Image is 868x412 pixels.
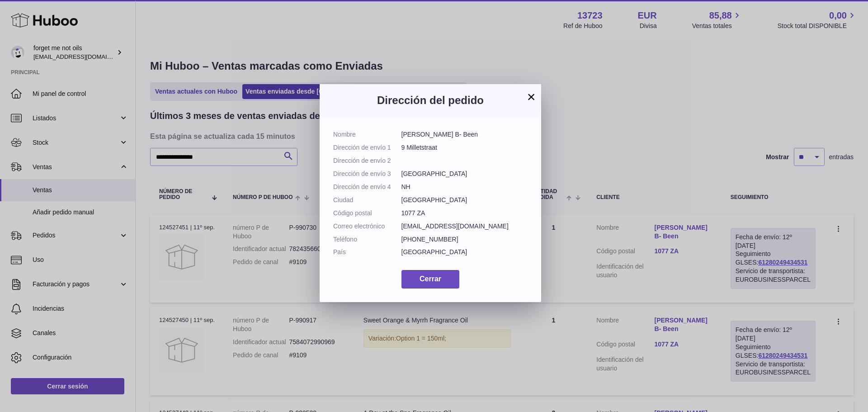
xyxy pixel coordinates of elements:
[333,209,401,218] dt: Código postal
[333,130,401,139] dt: Nombre
[333,170,401,178] dt: Dirección de envío 3
[526,91,537,102] button: ×
[333,235,401,244] dt: Teléfono
[333,248,401,256] dt: País
[401,196,528,204] dd: [GEOGRAPHIC_DATA]
[401,170,528,178] dd: [GEOGRAPHIC_DATA]
[401,270,459,289] button: Cerrar
[401,222,528,231] dd: [EMAIL_ADDRESS][DOMAIN_NAME]
[333,143,401,152] dt: Dirección de envío 1
[401,235,528,244] dd: [PHONE_NUMBER]
[333,222,401,231] dt: Correo electrónico
[333,93,528,108] h3: Dirección del pedido
[333,156,401,165] dt: Dirección de envío 2
[420,275,441,283] span: Cerrar
[401,143,528,152] dd: 9 Milletstraat
[333,183,401,191] dt: Dirección de envío 4
[333,196,401,204] dt: Ciudad
[401,130,528,139] dd: [PERSON_NAME] B- Been
[401,209,528,218] dd: 1077 ZA
[401,248,528,256] dd: [GEOGRAPHIC_DATA]
[401,183,528,191] dd: NH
